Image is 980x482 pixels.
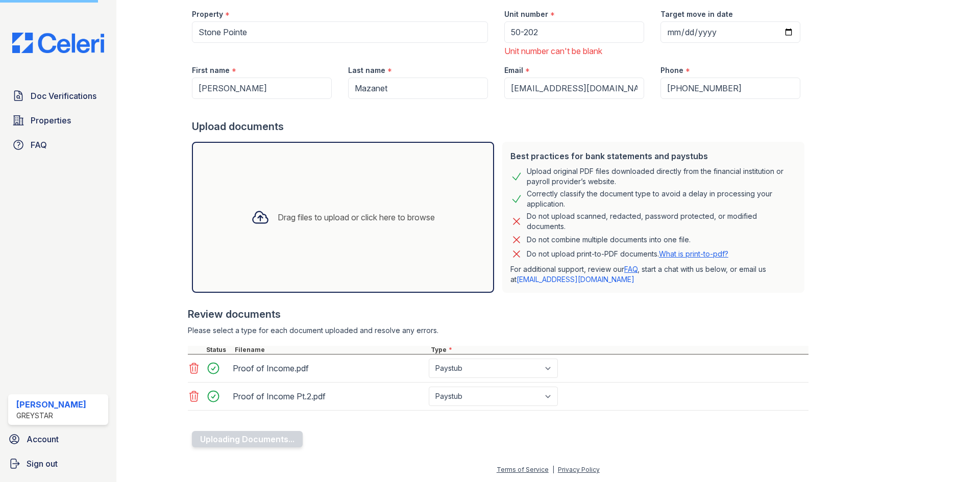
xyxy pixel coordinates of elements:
span: Properties [31,114,71,126]
div: Greystar [16,411,86,421]
div: Please select a type for each document uploaded and resolve any errors. [188,325,808,336]
div: [PERSON_NAME] [16,398,86,411]
div: Status [204,346,233,354]
a: Terms of Service [497,466,549,473]
label: Target move in date [660,9,733,19]
span: Account [27,433,59,445]
span: Doc Verifications [31,90,96,102]
div: Upload documents [192,119,808,134]
div: Unit number can't be blank [504,45,644,57]
div: Proof of Income Pt.2.pdf [233,388,425,404]
a: Account [4,429,112,449]
div: Upload original PDF files downloaded directly from the financial institution or payroll provider’... [527,166,796,187]
label: Unit number [504,9,548,19]
span: Sign out [27,458,58,470]
div: Drag files to upload or click here to browse [278,211,435,223]
p: Do not upload print-to-PDF documents. [527,249,728,259]
a: Properties [8,110,108,131]
span: FAQ [31,139,47,151]
p: For additional support, review our , start a chat with us below, or email us at [510,264,796,285]
div: | [552,466,554,473]
label: Phone [660,65,683,75]
a: Privacy Policy [558,466,600,473]
div: Review documents [188,307,808,321]
a: [EMAIL_ADDRESS][DOMAIN_NAME] [517,275,634,284]
label: Property [192,9,223,19]
div: Type [429,346,808,354]
button: Uploading Documents... [192,431,303,447]
label: Email [504,65,523,75]
label: First name [192,65,230,75]
div: Best practices for bank statements and paystubs [510,150,796,162]
div: Correctly classify the document type to avoid a delay in processing your application. [527,189,796,209]
a: Doc Verifications [8,86,108,106]
a: Sign out [4,453,112,474]
div: Do not upload scanned, redacted, password protected, or modified documents. [527,211,796,232]
label: Last name [348,65,385,75]
div: Filename [233,346,429,354]
a: FAQ [624,265,638,273]
a: FAQ [8,135,108,155]
div: Do not combine multiple documents into one file. [527,234,691,246]
div: Proof of Income.pdf [233,360,425,376]
img: CE_Logo_Blue-a8612792a0a2168367f1c8372b55b34899dd931a85d93a1a3d3e32e68fde9ad4.png [4,33,112,53]
a: What is print-to-pdf? [659,249,728,258]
